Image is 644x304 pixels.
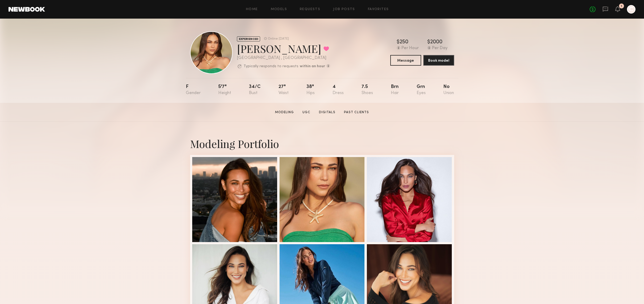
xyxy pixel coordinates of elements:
[397,40,400,45] div: $
[342,110,371,115] a: Past Clients
[306,85,315,95] div: 38"
[271,8,287,11] a: Models
[237,36,260,41] div: EXPERIENCED
[237,56,330,60] div: [GEOGRAPHIC_DATA] , [GEOGRAPHIC_DATA]
[401,46,419,51] div: Per Hour
[249,85,261,95] div: 34/c
[430,40,442,45] div: 2000
[190,137,454,151] div: Modeling Portfolio
[317,110,338,115] a: Digitals
[278,85,289,95] div: 27"
[237,41,330,56] div: [PERSON_NAME]
[300,110,313,115] a: UGC
[246,8,258,11] a: Home
[621,5,622,8] div: 1
[300,8,320,11] a: Requests
[244,65,298,68] p: Typically responds to requests
[400,40,408,45] div: 250
[432,46,448,51] div: Per Day
[627,5,635,14] a: C
[333,8,355,11] a: Job Posts
[368,8,389,11] a: Favorites
[273,110,296,115] a: Modeling
[390,55,421,66] button: Message
[423,55,454,66] button: Book model
[300,65,325,68] b: within an hour
[362,85,373,95] div: 7.5
[391,85,399,95] div: Brn
[427,40,430,45] div: $
[417,85,426,95] div: Grn
[443,85,454,95] div: No
[186,85,201,95] div: F
[333,85,344,95] div: 4
[268,37,289,41] div: Online [DATE]
[218,85,231,95] div: 5'7"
